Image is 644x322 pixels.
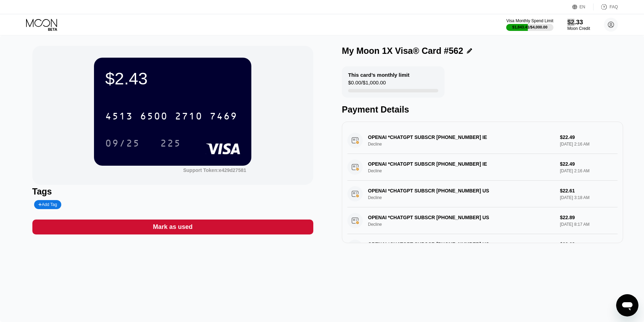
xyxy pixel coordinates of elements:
[572,3,594,10] div: EN
[348,80,386,89] div: $0.00 / $1,000.00
[38,202,57,207] div: Add Tag
[506,18,553,23] div: Visa Monthly Spend Limit
[348,72,409,78] div: This card’s monthly limit
[34,200,61,209] div: Add Tag
[567,26,590,31] div: Moon Credit
[155,134,186,152] div: 225
[105,69,240,88] div: $2.43
[580,5,586,9] div: EN
[140,112,168,123] div: 6500
[567,19,590,31] div: $2.33Moon Credit
[183,167,246,173] div: Support Token: e429d27581
[153,223,193,231] div: Mark as used
[105,112,133,123] div: 4513
[101,107,242,125] div: 4513650027107469
[342,46,463,56] div: My Moon 1X Visa® Card #562
[512,25,548,29] div: $1,843.41 / $4,000.00
[175,112,203,123] div: 2710
[594,3,618,10] div: FAQ
[506,18,553,31] div: Visa Monthly Spend Limit$1,843.41/$4,000.00
[567,19,590,26] div: $2.33
[32,220,314,234] div: Mark as used
[183,167,246,173] div: Support Token:e429d27581
[616,294,638,316] iframe: Button to launch messaging window
[105,139,140,150] div: 09/25
[210,112,237,123] div: 7469
[100,134,145,152] div: 09/25
[342,105,623,115] div: Payment Details
[160,139,181,150] div: 225
[610,5,618,9] div: FAQ
[32,187,314,197] div: Tags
